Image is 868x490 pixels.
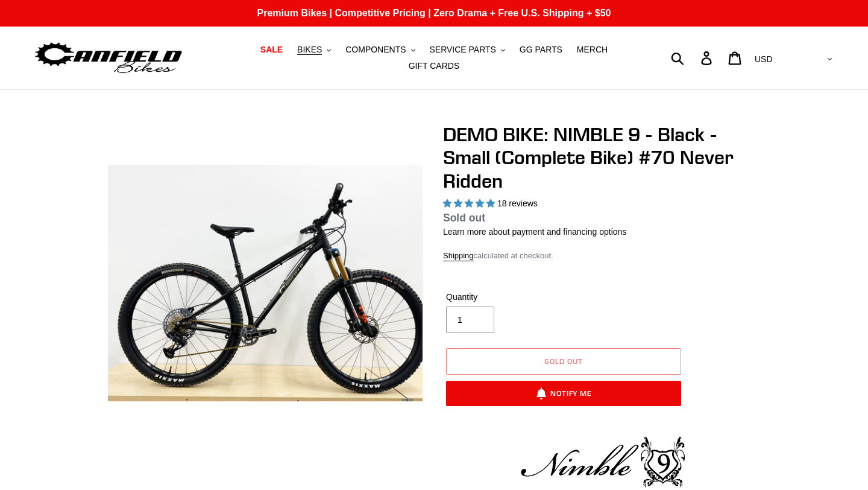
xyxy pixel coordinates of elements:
span: MERCH [577,45,608,55]
span: SERVICE PARTS [429,45,495,55]
div: calculated at checkout. [443,250,763,262]
span: Sold out [443,212,485,224]
button: SERVICE PARTS [423,42,511,58]
span: 4.89 stars [443,199,497,208]
a: GIFT CARDS [403,58,466,74]
button: BIKES [291,42,337,58]
button: Sold out [446,348,681,375]
a: MERCH [571,42,614,58]
span: COMPONENTS [345,45,406,55]
a: SALE [254,42,289,58]
img: Canfield Bikes [33,39,184,77]
span: GG PARTS [520,45,562,55]
a: Shipping [443,251,474,261]
a: Learn more about payment and financing options [443,227,626,237]
span: BIKES [297,45,322,55]
span: Sold out [544,357,583,366]
h1: DEMO BIKE: NIMBLE 9 - Black - Small (Complete Bike) #70 Never Ridden [443,123,763,192]
input: Search [678,45,708,71]
span: 18 reviews [497,199,538,208]
span: SALE [260,45,283,55]
button: COMPONENTS [339,42,421,58]
span: GIFT CARDS [409,61,460,71]
button: Notify Me [446,381,681,406]
a: GG PARTS [514,42,568,58]
label: Quantity [446,291,561,304]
